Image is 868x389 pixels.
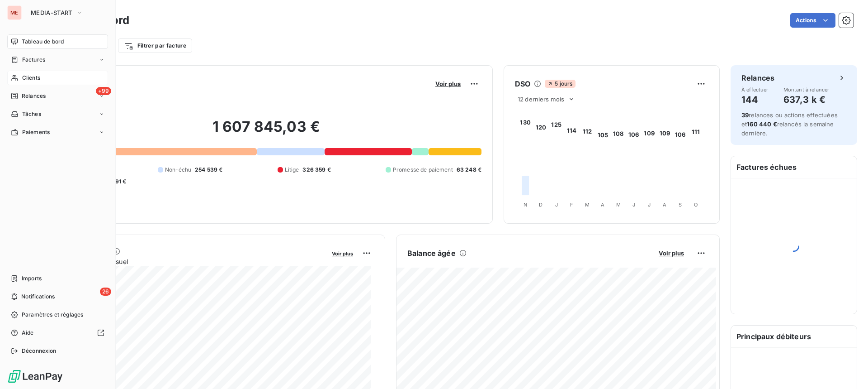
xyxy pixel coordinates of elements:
[100,288,111,296] span: 26
[837,358,859,380] iframe: Intercom live chat
[51,257,325,266] span: Chiffre d'affaires mensuel
[515,78,530,89] h6: DSO
[539,202,542,208] tspan: D
[741,87,769,92] span: À effectuer
[518,96,564,103] span: 12 derniers mois
[22,38,64,46] span: Tableau de bord
[22,92,46,100] span: Relances
[783,87,830,92] span: Montant à relancer
[648,202,651,208] tspan: J
[22,128,50,136] span: Paiements
[601,202,604,208] tspan: A
[195,166,222,174] span: 254 539 €
[22,311,83,319] span: Paramètres et réglages
[659,250,684,257] span: Voir plus
[51,118,481,145] h2: 1 607 845,03 €
[329,249,356,257] button: Voir plus
[407,248,456,259] h6: Balance âgée
[165,166,191,174] span: Non-échu
[22,74,40,82] span: Clients
[656,249,687,257] button: Voir plus
[22,329,34,337] span: Aide
[22,56,45,64] span: Factures
[457,166,481,174] span: 63 248 €
[585,202,590,208] tspan: M
[616,202,621,208] tspan: M
[7,369,63,384] img: Logo LeanPay
[741,72,774,83] h6: Relances
[22,110,41,118] span: Tâches
[741,111,838,137] span: relances ou actions effectuées et relancés la semaine dernière.
[741,92,769,107] h4: 144
[118,38,192,53] button: Filtrer par facture
[790,13,835,28] button: Actions
[393,166,453,174] span: Promesse de paiement
[22,347,57,355] span: Déconnexion
[22,274,42,283] span: Imports
[302,166,330,174] span: 326 359 €
[741,111,749,119] span: 39
[747,120,777,128] span: 160 440 €
[570,202,573,208] tspan: F
[7,5,22,20] div: ME
[555,202,558,208] tspan: J
[731,326,857,347] h6: Principaux débiteurs
[435,80,461,87] span: Voir plus
[731,156,857,178] h6: Factures échues
[285,166,299,174] span: Litige
[433,80,463,88] button: Voir plus
[524,202,527,208] tspan: N
[694,202,698,208] tspan: O
[7,326,108,340] a: Aide
[545,80,575,88] span: 5 jours
[21,293,55,301] span: Notifications
[663,202,666,208] tspan: A
[783,92,830,107] h4: 637,3 k €
[31,9,72,16] span: MEDIA-START
[679,202,682,208] tspan: S
[632,202,635,208] tspan: J
[332,250,353,257] span: Voir plus
[96,87,111,95] span: +99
